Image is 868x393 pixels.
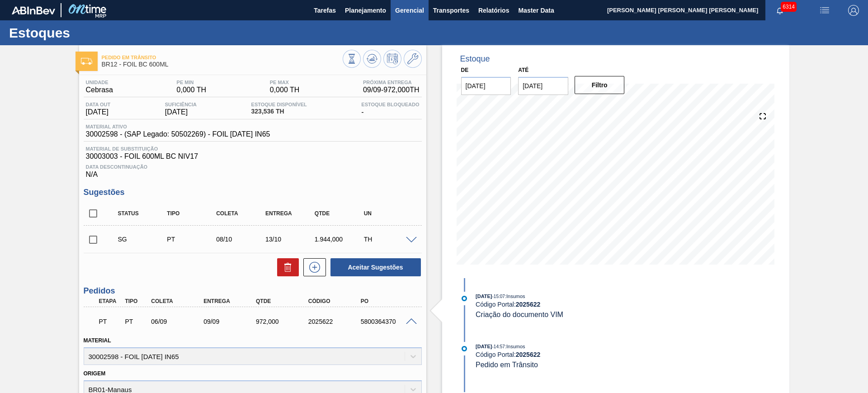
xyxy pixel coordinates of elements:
[177,80,207,85] span: PE MIN
[306,318,365,325] div: 2025622
[86,108,111,116] span: [DATE]
[462,296,467,301] img: atual
[492,294,505,299] span: - 15:07
[781,2,797,12] span: 6314
[84,286,422,296] h3: Pedidos
[165,108,197,116] span: [DATE]
[270,86,300,94] span: 0,000 TH
[575,76,625,94] button: Filtro
[433,5,469,16] span: Transportes
[165,210,219,217] div: Tipo
[9,28,170,38] h1: Estoques
[516,301,541,308] strong: 2025622
[149,298,208,304] div: Coleta
[461,77,511,95] input: dd/mm/yyyy
[363,86,420,94] span: 09/09 - 972,000 TH
[476,294,492,299] span: [DATE]
[505,294,525,299] span: : Insumos
[476,301,690,308] div: Código Portal:
[251,108,307,115] span: 323,536 TH
[383,50,401,68] button: Programar Estoque
[102,61,343,68] span: BR12 - FOIL BC 600ML
[201,318,260,325] div: 09/09/2025
[312,210,367,217] div: Qtde
[765,4,794,17] button: Notificações
[476,344,492,349] span: [DATE]
[116,210,170,217] div: Status
[84,337,111,344] label: Material
[97,298,124,304] div: Etapa
[251,102,307,107] span: Estoque Disponível
[492,344,505,349] span: - 14:57
[86,146,420,152] span: Material de Substituição
[359,102,421,116] div: -
[116,236,170,243] div: Sugestão Criada
[478,5,509,16] span: Relatórios
[359,318,417,325] div: 5800364370
[363,50,381,68] button: Atualizar Gráfico
[102,55,343,60] span: Pedido em Trânsito
[263,210,318,217] div: Entrega
[86,152,420,161] span: 30003003 - FOIL 600ML BC NIV17
[165,236,219,243] div: Pedido de Transferência
[81,58,92,65] img: Ícone
[273,258,299,276] div: Excluir Sugestões
[86,130,270,138] span: 30002598 - (SAP Legado: 50502269) - FOIL [DATE] IN65
[516,351,541,358] strong: 2025622
[395,5,424,16] span: Gerencial
[819,5,830,16] img: userActions
[361,102,419,107] span: Estoque Bloqueado
[270,80,300,85] span: PE MAX
[263,236,318,243] div: 13/10/2025
[345,5,386,16] span: Planejamento
[359,298,417,304] div: PO
[362,236,416,243] div: TH
[848,5,859,16] img: Logout
[254,318,312,325] div: 972,000
[404,50,422,68] button: Ir ao Master Data / Geral
[306,298,365,304] div: Código
[86,164,420,170] span: Data Descontinuação
[86,124,270,129] span: Material ativo
[314,5,336,16] span: Tarefas
[326,257,422,277] div: Aceitar Sugestões
[149,318,208,325] div: 06/09/2025
[505,344,525,349] span: : Insumos
[165,102,197,107] span: Suficiência
[254,298,312,304] div: Qtde
[84,370,106,377] label: Origem
[177,86,207,94] span: 0,000 TH
[99,318,122,325] p: PT
[476,361,538,369] span: Pedido em Trânsito
[214,210,269,217] div: Coleta
[462,346,467,351] img: atual
[86,80,113,85] span: Unidade
[214,236,269,243] div: 08/10/2025
[476,311,563,318] span: Criação do documento VIM
[86,86,113,94] span: Cebrasa
[312,236,367,243] div: 1.944,000
[123,318,150,325] div: Pedido de Transferência
[343,50,361,68] button: Visão Geral dos Estoques
[363,80,420,85] span: Próxima Entrega
[97,312,124,331] div: Pedido em Trânsito
[12,6,55,14] img: TNhmsLtSVTkK8tSr43FrP2fwEKptu5GPRR3wAAAABJRU5ErkJggg==
[518,77,568,95] input: dd/mm/yyyy
[123,298,150,304] div: Tipo
[461,67,469,73] label: De
[518,67,528,73] label: Até
[86,102,111,107] span: Data out
[299,258,326,276] div: Nova sugestão
[84,161,422,179] div: N/A
[201,298,260,304] div: Entrega
[330,258,421,276] button: Aceitar Sugestões
[460,54,490,64] div: Estoque
[476,351,690,358] div: Código Portal:
[84,188,422,197] h3: Sugestões
[362,210,416,217] div: UN
[518,5,554,16] span: Master Data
